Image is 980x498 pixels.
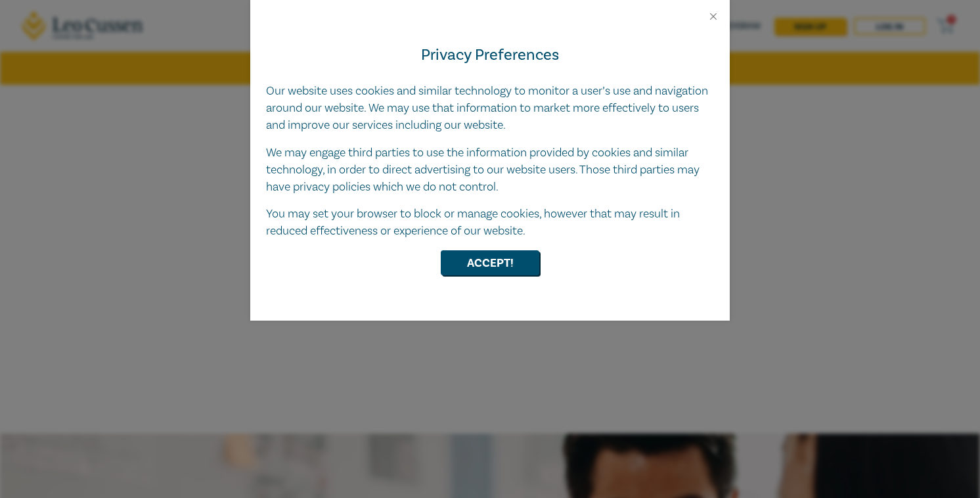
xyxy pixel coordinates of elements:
[266,206,714,240] p: You may set your browser to block or manage cookies, however that may result in reduced effective...
[707,11,719,22] button: Close
[441,250,539,275] button: Accept!
[266,145,714,196] p: We may engage third parties to use the information provided by cookies and similar technology, in...
[266,43,714,67] h4: Privacy Preferences
[266,83,714,134] p: Our website uses cookies and similar technology to monitor a user’s use and navigation around our...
